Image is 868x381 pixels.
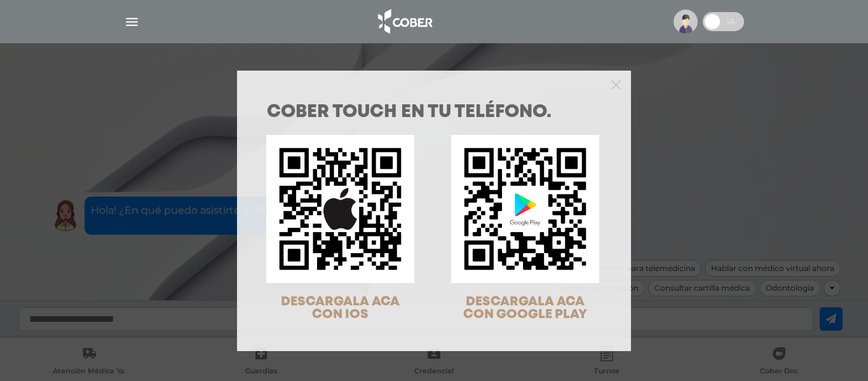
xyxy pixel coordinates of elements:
h1: COBER TOUCH en tu teléfono. [267,104,601,121]
img: qr-code [266,135,414,283]
img: qr-code [451,135,599,283]
span: DESCARGALA ACA CON IOS [281,296,400,321]
span: DESCARGALA ACA CON GOOGLE PLAY [463,296,587,321]
button: Close [611,78,621,90]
